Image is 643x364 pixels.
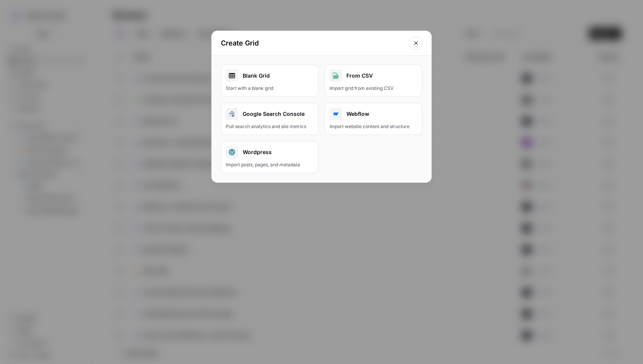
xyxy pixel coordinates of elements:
div: Start with a blank grid [226,85,313,92]
div: Import posts, pages, and metadata [226,161,313,168]
div: Import website content and structure [330,123,417,130]
div: Blank Grid [226,70,313,82]
div: Webflow [330,108,417,120]
button: WordpressImport posts, pages, and metadata [221,141,318,173]
button: WebflowImport website content and structure [325,103,422,135]
button: Close modal [410,37,422,49]
div: Import grid from existing CSV [330,85,417,92]
a: Blank GridStart with a blank grid [221,65,318,97]
div: Pull search analytics and site metrics [226,123,313,130]
div: Google Search Console [226,108,313,120]
div: Wordpress [226,146,313,158]
button: From CSVImport grid from existing CSV [325,65,422,97]
h2: Create Grid [221,38,405,49]
button: Google Search ConsolePull search analytics and site metrics [221,103,318,135]
div: From CSV [330,70,417,82]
